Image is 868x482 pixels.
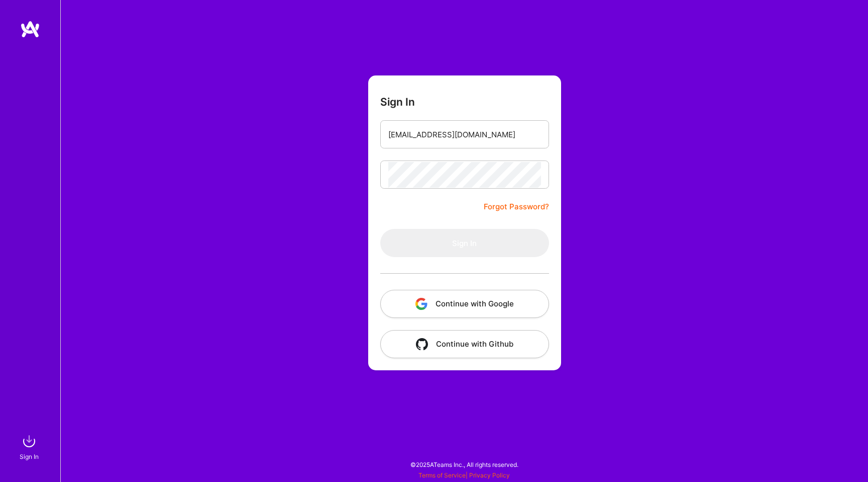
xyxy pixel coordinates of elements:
[380,330,549,358] button: Continue with Github
[60,452,868,477] div: © 2025 ATeams Inc., All rights reserved.
[416,338,428,350] img: icon
[418,471,510,479] span: |
[484,201,549,213] a: Forgot Password?
[418,471,466,479] a: Terms of Service
[380,229,549,257] button: Sign In
[20,451,39,462] div: Sign In
[21,431,39,462] a: sign inSign In
[388,122,541,147] input: Email...
[469,471,510,479] a: Privacy Policy
[380,290,549,318] button: Continue with Google
[380,96,415,108] h3: Sign In
[20,20,40,38] img: logo
[415,298,427,310] img: icon
[19,431,39,451] img: sign in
